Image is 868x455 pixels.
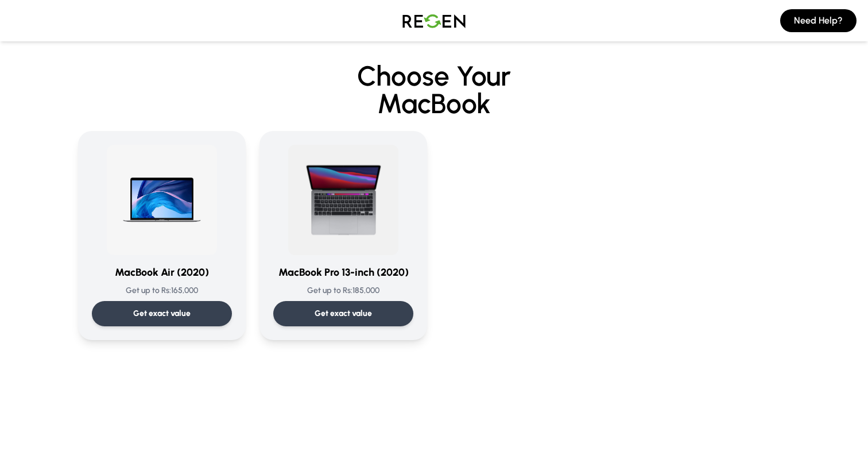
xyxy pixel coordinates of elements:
[107,145,217,255] img: MacBook Air (2020)
[92,264,232,280] h3: MacBook Air (2020)
[394,5,474,37] img: Logo
[288,145,398,255] img: MacBook Pro 13-inch (2020)
[133,308,191,319] p: Get exact value
[780,9,857,32] button: Need Help?
[315,308,372,319] p: Get exact value
[273,285,413,296] p: Get up to Rs: 185,000
[357,59,511,92] span: Choose Your
[273,264,413,280] h3: MacBook Pro 13-inch (2020)
[78,90,790,117] span: MacBook
[92,285,232,296] p: Get up to Rs: 165,000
